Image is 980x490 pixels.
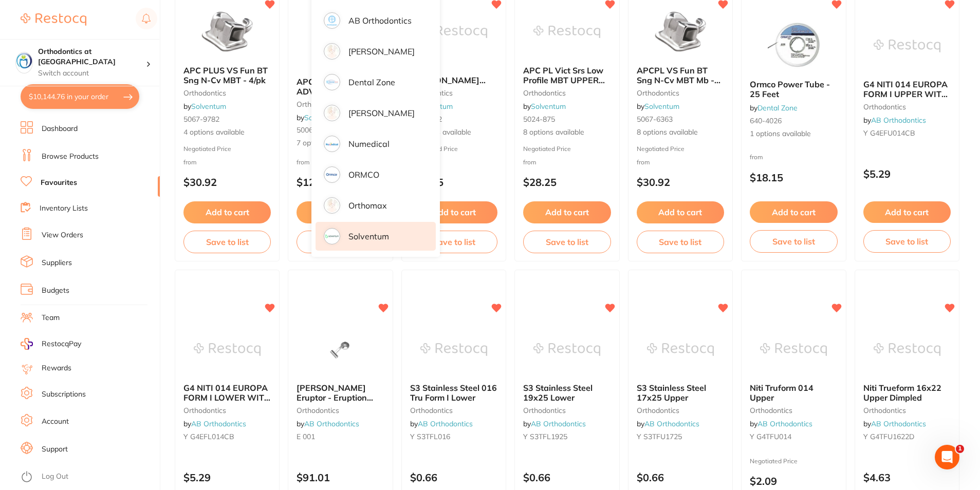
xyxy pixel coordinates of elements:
[757,103,798,112] a: Dental Zone
[297,432,315,441] span: E 001
[325,137,339,150] img: Numedical
[21,84,139,109] button: $10,144.76 in your order
[304,419,359,428] a: AB Orthodontics
[41,178,77,188] a: Favourites
[297,231,384,253] button: Save to list
[523,176,611,188] p: $28.25
[750,383,837,402] b: Niti Truform 014 Upper
[644,102,679,111] a: Solventum
[183,89,271,97] small: orthodontics
[21,8,86,31] a: Restocq Logo
[307,324,374,375] img: Esmail Eruptor - Eruption Eyelet Single Tube 10/pack
[750,80,837,99] b: Ormco Power Tube - 25 Feet
[410,419,473,428] span: by
[297,113,339,122] span: by
[750,230,837,253] button: Save to list
[348,16,412,25] p: AB Orthodontics
[410,89,497,97] small: orthodontics
[325,106,339,120] img: Henry Schein Halas
[410,176,497,188] p: $28.25
[297,77,384,96] b: APC PL Clarity ADVANCED MBT Bkt CERAMIC 5/pk
[38,68,146,79] p: Switch account
[523,158,537,166] span: from
[523,66,611,85] b: APC PL Vict Srs Low Profile MBT UPPER 5/Pk
[348,139,390,148] p: Numedical
[863,406,951,414] small: orthodontics
[410,127,497,138] span: 7 options available
[863,80,951,99] b: G4 NITI 014 EUROPA FORM I UPPER WITH STOPS
[523,472,611,483] p: $0.66
[191,102,226,111] a: Solventum
[637,127,724,138] span: 8 options available
[348,78,395,87] p: Dental Zone
[42,124,78,134] a: Dashboard
[750,458,837,465] small: Negotiated Price
[533,6,600,58] img: APC PL Vict Srs Low Profile MBT UPPER 5/Pk
[637,383,724,402] b: S3 Stainless Steel 17x25 Upper
[863,383,941,402] span: Niti Trueform 16x22 Upper Dimpled
[297,419,359,428] span: by
[637,176,724,188] p: $30.92
[304,113,339,122] a: Solventum
[183,472,271,483] p: $5.29
[307,17,374,69] img: APC PL Clarity ADVANCED MBT Bkt CERAMIC 5/pk
[637,432,682,441] span: Y S3TFU1725
[874,324,940,375] img: Niti Trueform 16x22 Upper Dimpled
[410,383,497,402] span: S3 Stainless Steel 016 Tru Form I Lower
[750,406,837,414] small: orthodontics
[297,158,310,166] span: from
[183,201,271,223] button: Add to cart
[637,102,679,111] span: by
[523,419,586,428] span: by
[760,324,827,375] img: Niti Truform 014 Upper
[750,419,812,428] span: by
[637,419,699,428] span: by
[183,432,234,441] span: Y G4EFL014CB
[348,170,379,179] p: ORMCO
[523,89,611,97] small: orthodontics
[410,201,497,223] button: Add to cart
[750,153,763,161] span: from
[644,419,699,428] a: AB Orthodontics
[325,230,339,243] img: Solventum
[42,472,68,482] a: Log Out
[523,406,611,414] small: orthodontics
[863,103,951,111] small: orthodontics
[863,472,951,483] p: $4.63
[42,313,60,323] a: Team
[42,258,72,268] a: Suppliers
[42,286,69,296] a: Budgets
[863,128,915,138] span: Y G4EFU014CB
[935,445,959,469] iframe: Intercom live chat
[410,66,497,85] b: APC PL Vict Srs Low Profile MBT LOWER 5/Pk
[297,100,384,108] small: orthodontics
[531,102,566,111] a: Solventum
[637,472,724,483] p: $0.66
[16,52,32,69] img: Orthodontics at Penrith
[40,203,88,214] a: Inventory Lists
[863,419,926,428] span: by
[750,432,791,441] span: Y G4TFU014
[325,76,339,89] img: Dental Zone
[42,444,68,455] a: Support
[194,324,261,375] img: G4 NITI 014 EUROPA FORM I LOWER WITH STOPS
[410,231,497,253] button: Save to list
[348,201,387,210] p: Orthomax
[531,419,586,428] a: AB Orthodontics
[420,324,487,375] img: S3 Stainless Steel 016 Tru Form I Lower
[523,65,605,95] span: APC PL Vict Srs Low Profile MBT UPPER 5/Pk
[750,201,837,223] button: Add to cart
[637,231,724,253] button: Save to list
[637,383,706,402] span: S3 Stainless Steel 17x25 Upper
[21,13,86,26] img: Restocq Logo
[42,339,81,349] span: RestocqPay
[183,115,219,124] span: 5067-9782
[637,66,724,85] b: APCPL VS Fun BT Sng N-Cv MBT Mb - 4/pk
[523,383,593,402] span: S3 Stainless Steel 19x25 Lower
[297,406,384,414] small: orthodontics
[410,145,497,153] small: Negotiated Price
[637,406,724,414] small: orthodontics
[297,125,328,135] span: 5006-301
[647,324,714,375] img: S3 Stainless Steel 17x25 Upper
[523,145,611,153] small: Negotiated Price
